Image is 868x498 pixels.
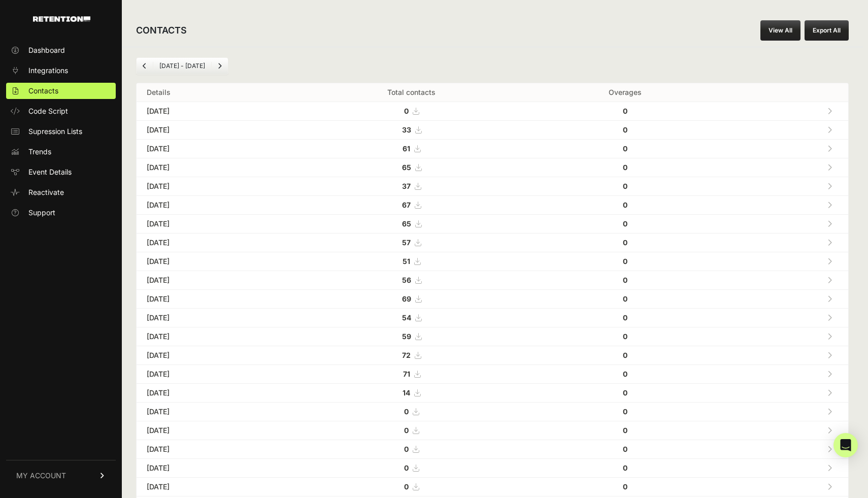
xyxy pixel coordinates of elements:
strong: 56 [402,276,411,284]
button: Export All [805,20,849,41]
strong: 0 [623,257,627,265]
td: [DATE] [137,234,291,252]
strong: 0 [623,370,627,378]
strong: 0 [623,388,627,397]
strong: 0 [623,182,627,190]
td: [DATE] [137,158,291,177]
strong: 65 [402,219,411,228]
a: 54 [402,313,421,322]
a: Support [6,205,116,221]
a: 51 [403,257,420,265]
td: [DATE] [137,102,291,121]
strong: 0 [404,463,409,472]
span: Integrations [28,65,68,76]
strong: 0 [623,238,627,247]
strong: 33 [402,125,411,134]
td: [DATE] [137,478,291,496]
th: Details [137,83,291,102]
a: 65 [402,219,421,228]
strong: 0 [623,125,627,134]
span: Dashboard [28,45,65,55]
a: 37 [402,182,421,190]
td: [DATE] [137,140,291,158]
td: [DATE] [137,177,291,196]
strong: 0 [623,463,627,472]
a: Event Details [6,164,116,180]
span: Supression Lists [28,126,82,137]
span: MY ACCOUNT [16,471,66,481]
strong: 0 [404,426,409,435]
strong: 0 [623,107,627,115]
td: [DATE] [137,196,291,215]
strong: 59 [402,332,411,341]
strong: 0 [404,107,409,115]
h2: CONTACTS [136,23,187,38]
strong: 0 [623,332,627,341]
strong: 0 [404,407,409,416]
strong: 61 [403,144,410,153]
th: Overages [531,83,718,102]
div: Open Intercom Messenger [833,433,858,457]
a: Trends [6,144,116,160]
td: [DATE] [137,346,291,365]
a: 14 [403,388,420,397]
a: 71 [403,370,420,378]
strong: 37 [402,182,411,190]
td: [DATE] [137,271,291,290]
td: [DATE] [137,327,291,346]
td: [DATE] [137,215,291,234]
a: Supression Lists [6,123,116,140]
a: MY ACCOUNT [6,460,116,491]
strong: 51 [403,257,410,265]
td: [DATE] [137,290,291,309]
strong: 0 [623,445,627,453]
strong: 0 [623,426,627,435]
a: Previous [137,58,153,74]
span: Contacts [28,86,58,96]
strong: 71 [403,370,410,378]
strong: 54 [402,313,411,322]
strong: 14 [403,388,410,397]
strong: 0 [404,482,409,491]
span: Support [28,208,55,218]
a: 56 [402,276,421,284]
strong: 72 [402,351,411,359]
strong: 0 [623,219,627,228]
strong: 57 [402,238,411,247]
strong: 0 [623,351,627,359]
strong: 0 [404,445,409,453]
a: Reactivate [6,184,116,201]
td: [DATE] [137,403,291,421]
td: [DATE] [137,365,291,384]
span: Trends [28,147,51,157]
a: View All [760,20,800,41]
td: [DATE] [137,121,291,140]
strong: 0 [623,144,627,153]
a: Next [212,58,228,74]
td: [DATE] [137,440,291,459]
a: Code Script [6,103,116,119]
strong: 0 [623,276,627,284]
td: [DATE] [137,459,291,478]
a: 59 [402,332,421,341]
strong: 67 [402,201,411,209]
a: 33 [402,125,421,134]
a: 65 [402,163,421,172]
td: [DATE] [137,252,291,271]
a: 61 [403,144,420,153]
strong: 0 [623,482,627,491]
a: Integrations [6,62,116,79]
img: Retention.com [33,16,90,22]
a: 67 [402,201,421,209]
a: Contacts [6,83,116,99]
strong: 0 [623,201,627,209]
a: 57 [402,238,421,247]
strong: 65 [402,163,411,172]
th: Total contacts [291,83,531,102]
a: 69 [402,294,421,303]
a: 72 [402,351,421,359]
a: Dashboard [6,42,116,58]
td: [DATE] [137,384,291,403]
strong: 0 [623,313,627,322]
td: [DATE] [137,309,291,327]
